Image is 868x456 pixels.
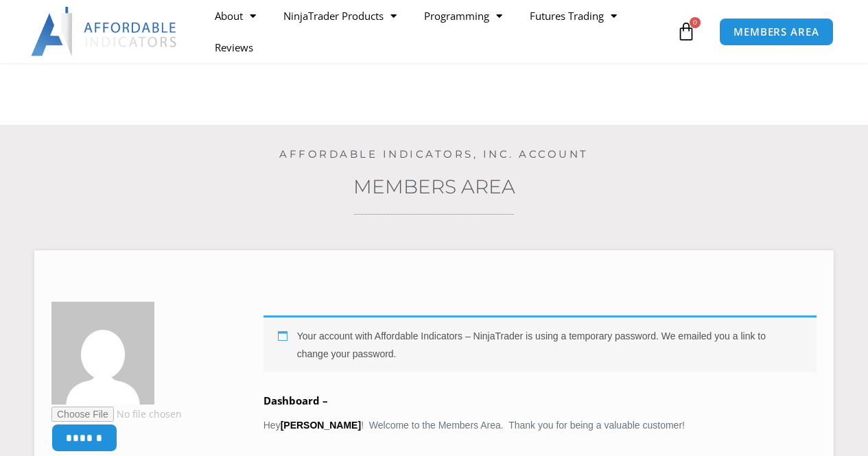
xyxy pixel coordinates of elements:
[734,27,819,37] span: MEMBERS AREA
[263,394,328,407] b: Dashboard –
[281,420,361,431] strong: [PERSON_NAME]
[51,302,154,405] img: 9b89a8579b6816c2a6160d82dafc86991da4030203a2a4f1ff3eb3f6571c4e99
[201,32,267,63] a: Reviews
[690,17,701,28] span: 0
[353,175,515,198] a: Members Area
[263,315,817,372] div: Your account with Affordable Indicators – NinjaTrader is using a temporary password. We emailed y...
[656,12,716,51] a: 0
[31,7,178,56] img: LogoAI | Affordable Indicators – NinjaTrader
[719,18,834,46] a: MEMBERS AREA
[279,147,589,160] a: Affordable Indicators, Inc. Account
